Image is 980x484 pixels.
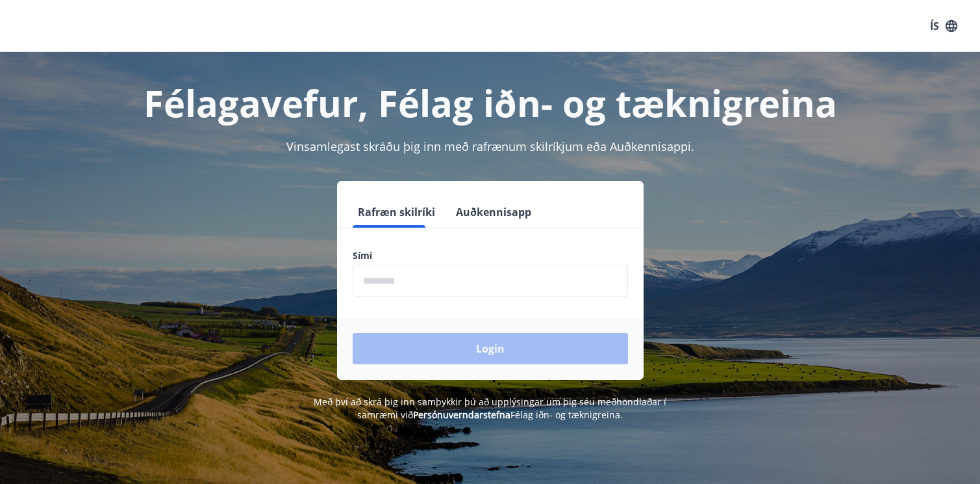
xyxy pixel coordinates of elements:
button: ÍS [923,14,964,38]
label: Sími [353,249,628,262]
span: Með því að skrá þig inn samþykkir þú að upplýsingar um þig séu meðhöndlaðar í samræmi við Félag i... [314,396,666,421]
a: Persónuverndarstefna [413,409,510,421]
button: Rafræn skilríki [353,196,440,228]
button: Auðkennisapp [451,196,536,228]
h1: Félagavefur, Félag iðn- og tæknigreina [38,78,942,128]
span: Vinsamlegast skráðu þig inn með rafrænum skilríkjum eða Auðkennisappi. [286,139,694,154]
